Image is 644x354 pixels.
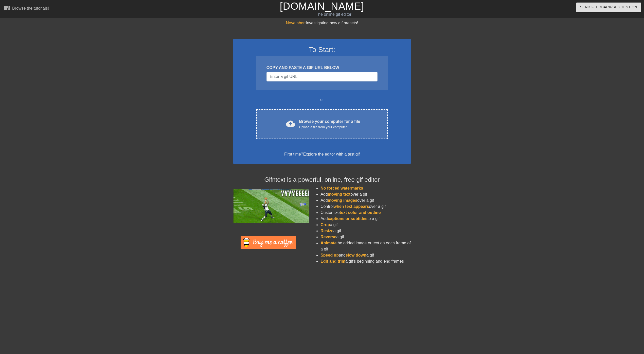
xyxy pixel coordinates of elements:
[340,210,381,215] span: text color and outline
[320,259,345,263] span: Edit and trim
[233,176,411,183] h4: Gifntext is a powerful, online, free gif editor
[299,119,360,130] div: Browse your computer for a file
[217,11,450,18] div: The online gif editor
[328,192,351,196] span: moving text
[320,234,411,240] li: a gif
[320,191,411,197] li: Add over a gif
[12,6,49,10] div: Browse the tutorials!
[580,4,637,10] span: Send Feedback/Suggestion
[266,65,378,71] div: COPY AND PASTE A GIF URL BELOW
[280,1,364,12] a: [DOMAIN_NAME]
[320,216,411,222] li: Add to a gif
[4,5,49,13] a: Browse the tutorials!
[346,253,366,257] span: slow down
[320,253,339,257] span: Speed up
[233,20,411,26] div: Investigating new gif presets!
[286,119,295,128] span: cloud_upload
[303,152,360,156] a: Explore the editor with a test gif
[320,222,411,228] li: a gif
[320,229,333,233] span: Resize
[246,97,398,103] div: or
[334,204,369,209] span: when text appears
[320,252,411,258] li: and a gif
[320,197,411,204] li: Add over a gif
[328,216,367,221] span: captions or subtitles
[320,240,411,252] li: the added image or text on each frame of a gif
[320,241,336,245] span: Animate
[299,125,360,130] div: Upload a file from your computer
[233,189,309,223] img: football_small.gif
[266,72,378,81] input: Username
[576,3,641,12] button: Send Feedback/Suggestion
[240,151,404,157] div: First time?
[320,186,363,190] span: No forced watermarks
[320,228,411,234] li: a gif
[320,258,411,264] li: a gif's beginning and end frames
[241,236,296,249] img: Buy Me A Coffee
[4,5,10,11] span: menu_book
[286,21,306,25] span: November:
[320,223,330,227] span: Crop
[328,198,357,203] span: moving images
[320,204,411,210] li: Control over a gif
[240,45,404,54] h3: To Start:
[320,235,336,239] span: Reverse
[320,210,411,216] li: Customize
